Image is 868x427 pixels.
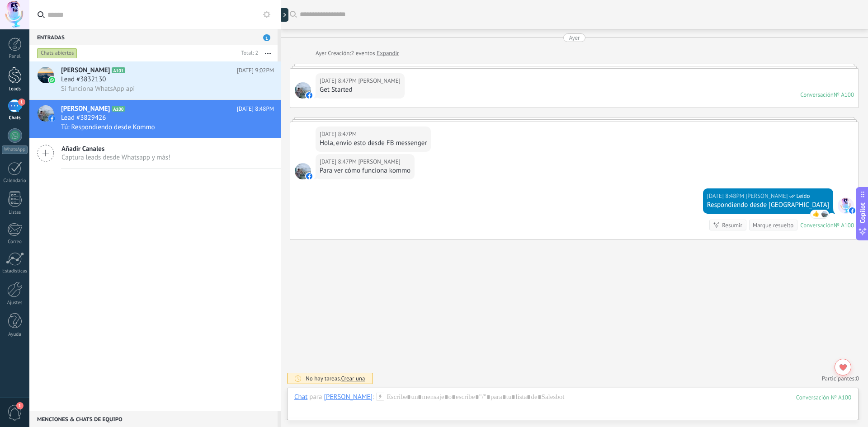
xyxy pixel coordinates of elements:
span: [DATE] 9:02PM [237,66,274,75]
span: Lead #3829426 [61,113,106,122]
span: Luis Fyor [821,211,828,218]
div: Respondiendo desde [GEOGRAPHIC_DATA] [707,201,829,210]
a: avataricon[PERSON_NAME]A101[DATE] 9:02PMLead #3832130Si funciona WhatsApp api [29,61,281,99]
span: Lead #3832130 [61,75,106,84]
div: Chats abiertos [37,48,77,59]
span: Captura leads desde Whatsapp y más! [61,153,170,162]
span: Crear una [341,375,365,382]
span: 2 eventos [351,49,375,58]
span: 1 [18,99,25,106]
div: [DATE] 8:47PM [320,130,358,139]
div: Marque resuelto [753,221,793,230]
div: Conversación [800,91,834,99]
img: facebook-sm.svg [849,207,855,214]
div: [DATE] 8:47PM [320,76,358,85]
div: Menciones & Chats de equipo [29,411,278,427]
span: Luis Fyor [295,163,311,179]
span: Luis Fyor [295,82,311,99]
div: Mostrar [279,8,288,22]
div: Listas [2,210,28,216]
span: A101 [112,67,125,73]
span: 1 [16,402,24,409]
span: Añadir Canales [61,145,170,153]
div: Creación: [316,49,399,58]
span: Luis Fyor [358,157,400,166]
span: Copilot [858,202,867,223]
button: Más [258,45,278,61]
div: WhatsApp [2,145,28,154]
div: Panel [2,54,28,60]
div: [DATE] 8:48PM [707,192,745,201]
div: Luis Fyor [324,393,373,401]
div: Resumir [722,221,742,230]
div: Ayer [316,49,328,58]
span: 0 [856,375,859,382]
img: facebook-sm.svg [306,92,312,99]
div: Estadísticas [2,268,28,274]
img: icon [49,77,55,83]
a: avataricon[PERSON_NAME]A100[DATE] 8:48PMLead #3829426Tú: Respondiendo desde Kommo [29,100,281,138]
div: Ayuda [2,332,28,338]
div: Total: 2 [238,49,258,58]
div: Para ver cómo funciona kommo [320,166,410,175]
span: Luis Fuenmayor [838,197,854,214]
div: Calendario [2,178,28,184]
div: No hay tareas. [306,375,365,382]
span: Tú: Respondiendo desde Kommo [61,123,155,131]
div: Chats [2,115,28,121]
div: Entradas [29,29,278,45]
img: facebook-sm.svg [306,173,312,179]
img: icon [49,115,55,122]
div: Ayer [569,33,580,42]
div: № A100 [834,221,854,229]
span: 1 [263,34,270,41]
span: [DATE] 8:48PM [237,104,274,113]
span: A100 [112,106,125,112]
div: Conversación [800,221,834,229]
span: Si funciona WhatsApp api [61,84,135,93]
div: Get Started [320,85,401,94]
div: Correo [2,239,28,245]
a: Expandir [377,49,399,58]
span: : [373,393,374,402]
a: Participantes:0 [822,375,859,382]
div: Hola, envío esto desde FB messenger [320,139,427,148]
span: para [309,393,322,402]
span: [PERSON_NAME] [61,66,110,75]
span: Leído [797,192,810,201]
span: Luis Fyor [358,76,400,85]
div: Ajustes [2,300,28,306]
div: [DATE] 8:47PM [320,157,358,166]
span: [PERSON_NAME] [61,104,110,113]
span: Luis Fuenmayor (Oficina de Venta) [745,192,788,201]
div: Leads [2,86,28,92]
div: № A100 [834,91,854,99]
div: 100 [796,394,851,401]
